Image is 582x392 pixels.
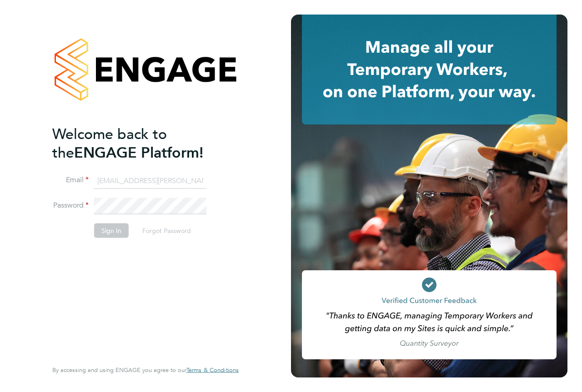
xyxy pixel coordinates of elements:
a: Terms & Conditions [186,367,239,374]
label: Email [52,175,89,185]
span: Welcome back to the [52,125,167,161]
span: By accessing and using ENGAGE you agree to our [52,366,239,374]
input: Enter your work email... [94,173,206,189]
span: Terms & Conditions [186,366,239,374]
button: Forgot Password [135,223,198,238]
h2: ENGAGE Platform! [52,124,230,162]
label: Password [52,201,89,210]
button: Sign In [94,223,129,238]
